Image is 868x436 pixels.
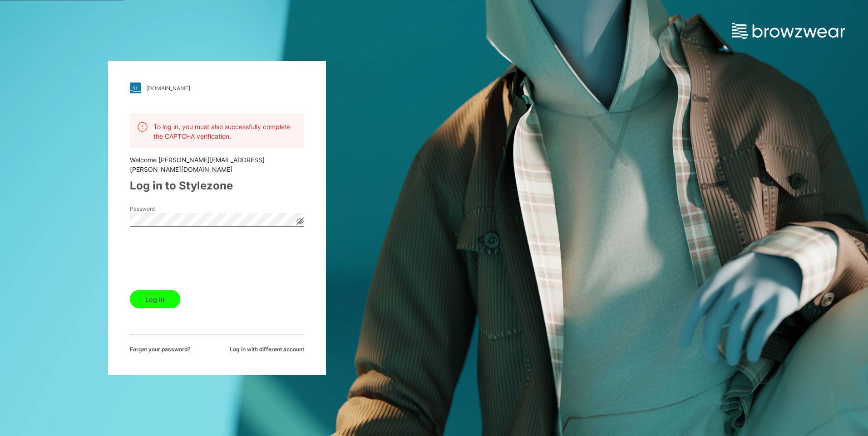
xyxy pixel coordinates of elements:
label: Password [130,205,193,213]
span: Forget your password? [130,345,191,354]
img: stylezone-logo.562084cfcfab977791bfbf7441f1a819.svg [130,82,141,93]
div: [DOMAIN_NAME] [146,85,190,92]
button: Log in [130,290,180,308]
span: Log in with different account [230,345,304,354]
div: Log in to Stylezone [130,178,304,194]
iframe: reCAPTCHA [130,240,268,276]
img: browzwear-logo.e42bd6dac1945053ebaf764b6aa21510.svg [732,23,845,39]
a: [DOMAIN_NAME] [130,82,304,93]
p: To log in, you must also successfully complete the CAPTCHA verification. [153,122,297,141]
img: alert.76a3ded3c87c6ed799a365e1fca291d4.svg [137,121,148,132]
div: Welcome [PERSON_NAME][EMAIL_ADDRESS][PERSON_NAME][DOMAIN_NAME] [130,155,304,174]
